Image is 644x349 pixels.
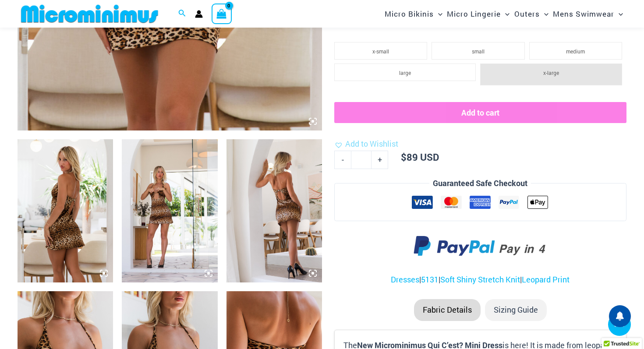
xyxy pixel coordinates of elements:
[334,42,427,60] li: x-small
[345,138,398,149] span: Add to Wishlist
[381,1,626,26] nav: Site Navigation
[385,3,434,25] span: Micro Bikinis
[334,273,626,286] p: | | |
[543,69,559,76] span: x-large
[334,102,626,123] button: Add to cart
[334,151,351,169] a: -
[334,137,398,151] a: Add to Wishlist
[485,299,547,321] li: Sizing Guide
[401,151,407,163] span: $
[122,139,217,282] img: qui c'est leopard 5131 dress
[522,274,570,285] a: Leopard Print
[212,4,232,24] a: View Shopping Cart, empty
[501,3,510,25] span: Menu Toggle
[512,3,551,25] a: OutersMenu ToggleMenu Toggle
[414,299,481,321] li: Fabric Details
[195,10,203,18] a: Account icon link
[472,48,485,55] span: small
[226,139,322,282] img: qui c'est leopard 5131 dress
[178,8,186,20] a: Search icon link
[434,3,442,25] span: Menu Toggle
[382,3,445,25] a: Micro BikinisMenu ToggleMenu Toggle
[399,69,411,76] span: large
[553,3,614,25] span: Mens Swimwear
[391,274,419,285] a: Dresses
[18,4,162,24] img: MM SHOP LOGO FLAT
[432,42,524,60] li: small
[514,3,540,25] span: Outers
[447,3,501,25] span: Micro Lingerie
[334,63,476,81] li: large
[551,3,625,25] a: Mens SwimwearMenu ToggleMenu Toggle
[401,151,439,163] bdi: 89 USD
[351,151,372,169] input: Product quantity
[540,3,548,25] span: Menu Toggle
[614,3,623,25] span: Menu Toggle
[421,274,439,285] a: 5131
[440,274,520,285] a: Soft Shiny Stretch Knit
[372,151,388,169] a: +
[480,63,622,85] li: x-large
[529,42,622,60] li: medium
[18,139,113,282] img: qui c'est leopard 5131 dress
[566,48,585,55] span: medium
[445,3,512,25] a: Micro LingerieMenu ToggleMenu Toggle
[429,177,531,190] legend: Guaranteed Safe Checkout
[372,48,389,55] span: x-small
